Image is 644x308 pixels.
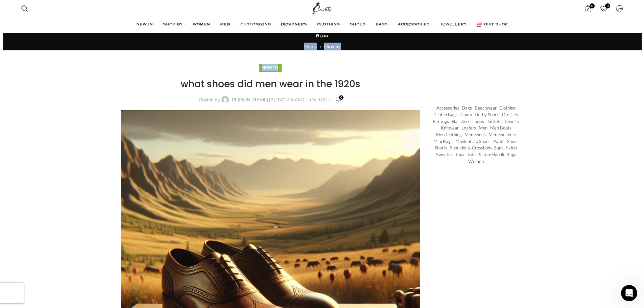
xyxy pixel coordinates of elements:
span: ACCESSORIES [398,22,430,27]
a: Coats (414 items) [460,112,472,118]
span: CUSTOMIZING [240,22,271,27]
a: How to [324,43,340,49]
a: Clothing (18,143 items) [499,105,516,111]
a: BAGS [376,18,391,31]
a: Shoulder & Crossbody Bags (673 items) [450,145,503,151]
span: 0 [590,3,595,8]
a: Accessories (745 items) [436,105,459,111]
a: DESIGNERS [281,18,310,31]
div: Main navigation [18,18,626,31]
time: On [DATE] [310,97,332,102]
a: GIFT SHOP [477,18,508,31]
a: SHOP BY [163,18,186,31]
a: Men Sneakers (154 items) [488,132,516,138]
a: Earrings (185 items) [433,118,449,125]
a: Beachwear (451 items) [475,105,497,111]
img: author-avatar [221,96,229,103]
a: Jackets (1,158 items) [487,118,502,125]
a: Men Clothing (418 items) [436,132,462,138]
div: My Wishlist [597,2,611,15]
a: MEN [220,18,234,31]
span: GIFT SHOP [484,22,508,27]
span: NEW IN [136,22,153,27]
a: How to [262,65,278,70]
a: Derby shoes (233 items) [475,112,499,118]
a: Dresses (9,518 items) [502,112,518,118]
a: CUSTOMIZING [240,18,274,31]
a: Women (21,403 items) [468,158,484,165]
a: Search [18,2,31,15]
a: Tops (2,860 items) [455,151,464,158]
a: SHOES [350,18,369,31]
a: WOMEN [193,18,213,31]
a: Mini Bags (369 items) [433,138,453,145]
a: 0 [597,2,611,15]
span: CLOTHING [317,22,340,27]
span: 0 [339,95,343,100]
h1: what shoes did men wear in the 1920s [121,77,421,91]
a: Sweater (241 items) [436,151,452,158]
a: Hair Accessories (245 items) [452,118,484,125]
a: Men (1,906 items) [479,125,487,131]
h3: Blog [316,33,328,39]
a: Site logo [311,5,333,11]
a: Shorts (296 items) [435,145,447,151]
a: Men Boots (296 items) [490,125,511,131]
span: BAGS [376,22,388,27]
iframe: Intercom live chat [621,285,637,301]
a: Knitwear (472 items) [441,125,459,131]
a: 0 [336,96,342,103]
a: Pants (1,320 items) [493,138,504,145]
span: SHOES [350,22,365,27]
a: Monk strap shoes (262 items) [455,138,491,145]
a: Totes & Top-Handle Bags (361 items) [467,151,516,158]
span: JEWELLERY [440,22,467,27]
a: Jewelry (409 items) [504,118,520,125]
a: ACCESSORIES [398,18,433,31]
a: Men Shoes (1,372 items) [464,132,486,138]
span: 0 [605,3,610,8]
span: Posted by [199,97,220,102]
a: JEWELLERY [440,18,470,31]
a: CLOTHING [317,18,343,31]
span: MEN [220,22,230,27]
a: Clutch Bags (155 items) [434,112,458,118]
a: Loafers (193 items) [461,125,476,131]
a: Skirts (1,010 items) [506,145,517,151]
a: [PERSON_NAME] [PERSON_NAME] [231,97,307,102]
a: Home [304,43,317,49]
a: Bags (1,747 items) [462,105,472,111]
a: 0 [581,2,595,15]
span: DESIGNERS [281,22,307,27]
a: NEW IN [136,18,156,31]
span: WOMEN [193,22,210,27]
img: GiftBag [477,22,482,27]
a: Shoes (294 items) [507,138,519,145]
span: SHOP BY [163,22,183,27]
